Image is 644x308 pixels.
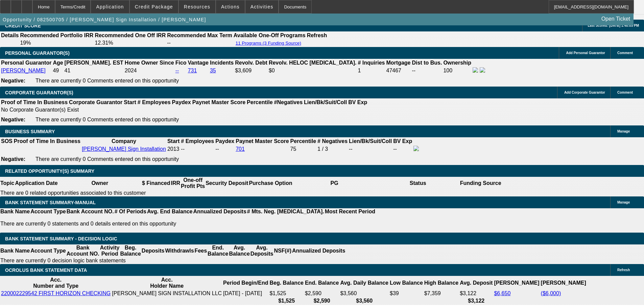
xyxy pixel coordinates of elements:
[167,32,233,39] th: Recommended Max Term
[0,221,375,227] p: There are currently 0 statements and 0 details entered on this opportunity
[125,60,174,66] b: Home Owner Since
[376,177,460,190] th: Status
[124,99,136,105] b: Start
[1,106,370,113] td: No Corporate Guarantor(s) Exist
[53,60,63,66] b: Age
[147,208,193,215] th: Avg. End Balance
[205,177,248,190] th: Security Deposit
[14,138,81,145] th: Proof of Time In Business
[1,60,51,66] b: Personal Guarantor
[273,244,292,257] th: NSF(#)
[617,91,633,94] span: Comment
[20,40,94,46] td: 19%
[172,99,191,105] b: Paydex
[459,298,493,304] th: $3,122
[305,298,339,304] th: $2,590
[494,290,510,296] a: $6,650
[35,156,179,162] span: There are currently 0 Comments entered on this opportunity
[192,99,245,105] b: Paynet Master Score
[233,32,306,39] th: Available One-Off Programs
[340,290,389,297] td: $3,560
[443,67,472,74] td: 100
[443,60,471,66] b: Ownership
[236,138,289,144] b: Paynet Master Score
[96,4,124,9] span: Application
[1,99,68,106] th: Proof of Time In Business
[82,146,166,152] a: [PERSON_NAME] Sign Installation
[459,290,493,297] td: $3,122
[64,67,124,74] td: 41
[94,32,166,39] th: Recommended One Off IRR
[181,177,205,190] th: One-off Profit Pts
[459,277,493,289] th: Avg. Deposit
[194,244,207,257] th: Fees
[386,67,411,74] td: 47467
[69,99,122,105] b: Corporate Guarantor
[268,67,357,74] td: $0
[235,67,268,74] td: $3,609
[269,60,357,66] b: Revolv. HELOC [MEDICAL_DATA].
[52,67,63,74] td: 49
[389,290,423,297] td: $39
[393,145,412,153] td: --
[412,67,443,74] td: --
[5,236,117,241] span: Bank Statement Summary - Decision Logic
[340,298,389,304] th: $3,560
[274,99,303,105] b: #Negatives
[357,67,385,74] td: 1
[566,51,605,55] span: Add Personal Guarantor
[167,40,233,46] td: --
[15,177,58,190] th: Application Date
[340,277,389,289] th: Avg. Daily Balance
[114,208,147,215] th: # Of Periods
[292,177,376,190] th: PG
[221,4,240,9] span: Actions
[175,60,187,66] b: Fico
[170,177,181,190] th: IRR
[236,146,245,152] a: 701
[135,4,173,9] span: Credit Package
[223,290,268,297] td: [DATE] - [DATE]
[142,177,171,190] th: $ Financed
[424,277,459,289] th: High Balance
[413,146,419,151] img: facebook-icon.png
[1,156,25,162] b: Negative:
[5,200,96,205] span: BANK STATEMENT SUMMARY-MANUAL
[35,78,179,84] span: There are currently 0 Comments entered on this opportunity
[424,290,459,297] td: $7,359
[229,244,250,257] th: Avg. Balance
[112,138,136,144] b: Company
[3,17,206,22] span: Opportunity / 082500705 / [PERSON_NAME] Sign Installation / [PERSON_NAME]
[386,60,411,66] b: Mortgage
[358,60,385,66] b: # Inquiries
[234,40,303,46] button: 11 Programs (3 Funding Source)
[1,117,25,122] b: Negative:
[35,117,179,122] span: There are currently 0 Comments entered on this opportunity
[317,146,348,152] div: 1 / 3
[480,67,485,73] img: linkedin-icon.png
[5,50,70,56] span: PERSONAL GUARANTOR(S)
[247,99,272,105] b: Percentile
[20,32,94,39] th: Recommended Portfolio IRR
[5,267,87,273] span: OCROLUS BANK STATEMENT DATA
[307,32,328,39] th: Refresh
[215,138,234,144] b: Paydex
[65,60,123,66] b: [PERSON_NAME]. EST
[5,90,73,95] span: CORPORATE GUARANTOR(S)
[112,290,222,297] td: [PERSON_NAME] SIGN INSTALLATION LLC
[5,129,55,134] span: BUSINESS SUMMARY
[120,244,141,257] th: Beg. Balance
[250,244,274,257] th: Avg. Deposits
[251,4,273,9] span: Activities
[617,51,633,55] span: Comment
[210,60,234,66] b: Incidents
[167,145,180,153] td: 2013
[1,290,111,296] a: 220002229542 FIRST HORIZON CHECKING
[66,208,114,215] th: Bank Account NO.
[193,208,246,215] th: Annualized Deposits
[141,244,165,257] th: Deposits
[460,177,502,190] th: Funding Source
[245,0,279,13] button: Activities
[564,91,605,94] span: Add Corporate Guarantor
[91,0,129,13] button: Application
